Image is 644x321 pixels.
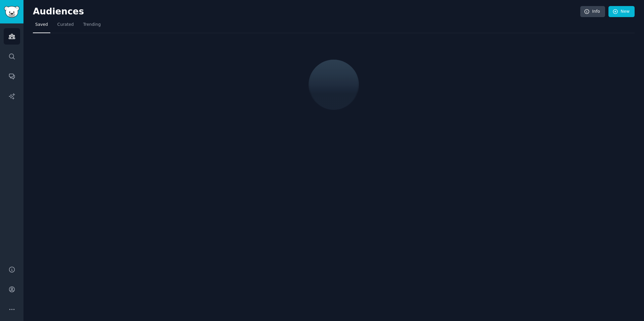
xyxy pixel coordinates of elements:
[57,22,74,28] span: Curated
[33,19,50,33] a: Saved
[83,22,101,28] span: Trending
[608,6,635,17] a: New
[33,6,580,17] h2: Audiences
[4,6,19,18] img: GummySearch logo
[580,6,605,17] a: Info
[55,19,76,33] a: Curated
[35,22,48,28] span: Saved
[81,19,103,33] a: Trending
